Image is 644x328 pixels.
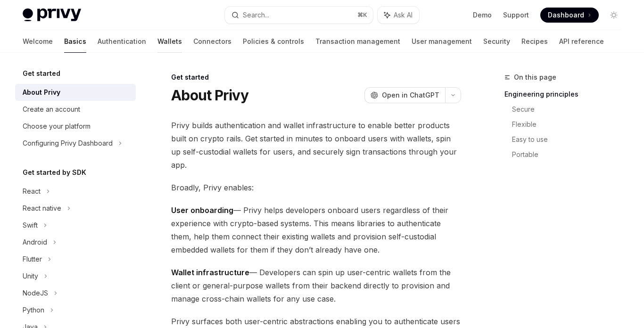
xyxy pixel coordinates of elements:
span: On this page [514,72,556,83]
span: — Privy helps developers onboard users regardless of their experience with crypto-based systems. ... [171,204,461,256]
span: Privy builds authentication and wallet infrastructure to enable better products built on crypto r... [171,119,461,172]
a: Secure [512,102,629,117]
a: Demo [473,10,492,20]
a: Engineering principles [504,87,629,102]
div: NodeJS [23,287,48,299]
a: Welcome [23,30,53,53]
button: Open in ChatGPT [364,87,445,103]
h5: Get started by SDK [23,167,86,178]
a: Basics [64,30,86,53]
a: Connectors [193,30,231,53]
div: Configuring Privy Dashboard [23,138,113,149]
button: Search...⌘K [225,7,373,24]
span: Open in ChatGPT [382,90,439,100]
div: Swift [23,220,38,231]
button: Toggle dark mode [606,8,621,23]
span: Dashboard [548,10,584,20]
div: Create an account [23,104,80,115]
div: Unity [23,271,38,282]
div: Android [23,237,47,248]
a: User management [412,30,472,53]
a: Support [503,10,529,20]
strong: User onboarding [171,205,233,215]
a: Flexible [512,117,629,132]
a: Choose your platform [15,118,136,135]
a: Portable [512,147,629,162]
a: Dashboard [540,8,599,23]
button: Ask AI [378,7,419,24]
span: Broadly, Privy enables: [171,181,461,194]
a: Transaction management [315,30,400,53]
a: Authentication [98,30,146,53]
div: Python [23,304,44,316]
a: Policies & controls [243,30,304,53]
span: Ask AI [394,10,413,20]
div: Get started [171,73,461,82]
img: light logo [23,8,81,22]
div: About Privy [23,87,60,98]
a: Security [483,30,510,53]
a: Recipes [521,30,548,53]
div: Flutter [23,254,42,265]
a: Wallets [157,30,182,53]
a: Create an account [15,101,136,118]
a: Easy to use [512,132,629,147]
span: — Developers can spin up user-centric wallets from the client or general-purpose wallets from the... [171,266,461,305]
div: React native [23,203,61,214]
strong: Wallet infrastructure [171,268,249,277]
div: Choose your platform [23,121,91,132]
a: About Privy [15,84,136,101]
div: React [23,186,41,197]
h1: About Privy [171,87,248,104]
a: API reference [559,30,604,53]
div: Search... [243,9,269,21]
span: ⌘ K [357,11,367,19]
h5: Get started [23,68,60,79]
